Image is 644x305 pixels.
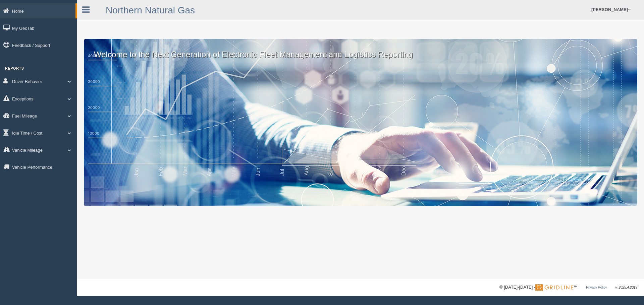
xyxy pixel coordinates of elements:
[586,286,607,289] a: Privacy Policy
[499,284,637,291] div: © [DATE]-[DATE] - ™
[84,39,637,60] p: Welcome to the Next Generation of Electronic Fleet Management and Logistics Reporting
[615,286,637,289] span: v. 2025.4.2019
[535,284,573,291] img: Gridline
[106,5,195,15] a: Northern Natural Gas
